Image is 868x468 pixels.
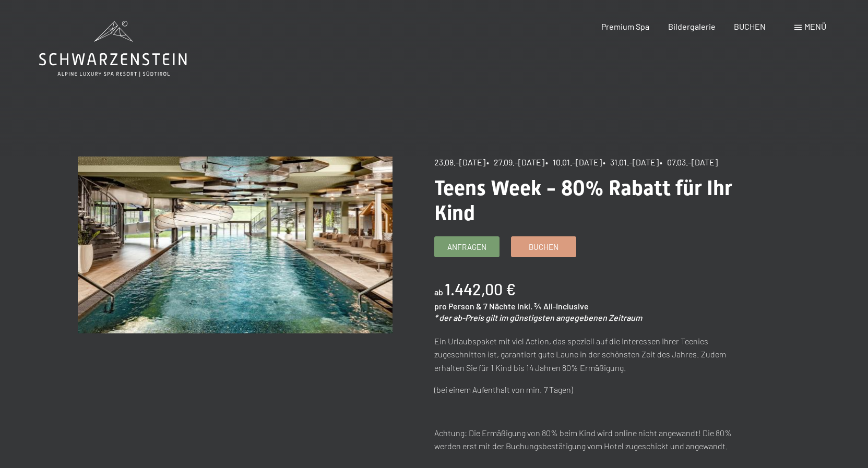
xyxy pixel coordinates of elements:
[601,21,649,31] a: Premium Spa
[486,157,544,167] span: • 27.09.–[DATE]
[804,21,826,31] span: Menü
[517,301,589,311] span: inkl. ¾ All-Inclusive
[483,301,516,311] span: 7 Nächte
[435,237,499,257] a: Anfragen
[603,157,659,167] span: • 31.01.–[DATE]
[529,242,558,253] span: Buchen
[660,157,718,167] span: • 07.03.–[DATE]
[445,280,516,298] b: 1.442,00 €
[434,157,485,167] span: 23.08.–[DATE]
[545,157,602,167] span: • 10.01.–[DATE]
[434,301,482,311] span: pro Person &
[434,383,749,397] p: (bei einem Aufenthalt von min. 7 Tagen)
[434,334,749,375] p: Ein Urlaubspaket mit viel Action, das speziell auf die Interessen Ihrer Teenies zugeschnitten ist...
[434,176,732,225] span: Teens Week - 80% Rabatt für Ihr Kind
[512,237,576,257] a: Buchen
[434,313,642,322] em: * der ab-Preis gilt im günstigsten angegebenen Zeitraum
[78,157,393,333] img: Teens Week - 80% Rabatt für Ihr Kind
[434,287,443,297] span: ab
[734,21,766,31] a: BUCHEN
[447,242,486,253] span: Anfragen
[434,426,749,453] p: Achtung: Die Ermäßigung von 80% beim Kind wird online nicht angewandt! Die 80% werden erst mit de...
[668,21,716,31] a: Bildergalerie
